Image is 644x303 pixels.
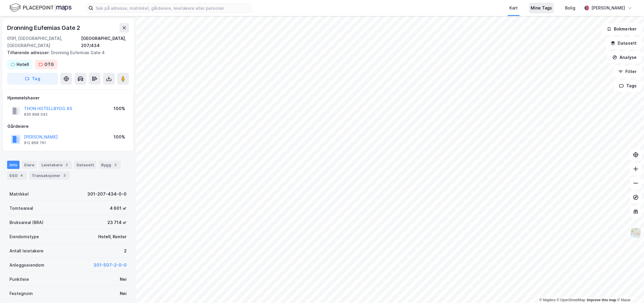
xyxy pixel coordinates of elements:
[7,123,129,130] div: Gårdeiere
[112,162,118,168] div: 2
[614,275,644,303] iframe: Chat Widget
[24,112,48,117] div: 830 898 042
[613,66,642,78] button: Filter
[614,275,644,303] div: Kontrollprogram for chat
[110,205,127,212] div: 4 601 ㎡
[602,23,642,35] button: Bokmerker
[9,3,72,13] img: logo.f888ab2527a4732fd821a326f86c7f29.svg
[614,80,642,92] button: Tags
[591,4,625,12] div: [PERSON_NAME]
[7,161,20,169] div: Info
[114,105,125,112] div: 100%
[93,262,127,269] button: 301-507-2-0-0
[39,161,72,169] div: Leietakere
[539,298,556,302] a: Mapbox
[93,4,251,12] input: Søk på adresse, matrikkel, gårdeiere, leietakere eller personer
[607,51,642,63] button: Analyse
[98,233,127,240] div: Hotell, Kontor
[24,141,46,145] div: 912 868 761
[17,61,29,68] div: Hotell
[44,61,54,68] div: OTG
[29,171,70,180] div: Transaksjoner
[557,298,585,302] a: OpenStreetMap
[9,191,29,198] div: Matrikkel
[9,290,33,297] div: Festegrunn
[9,219,43,226] div: Bruksareal (BRA)
[22,161,37,169] div: Eiere
[64,162,70,168] div: 2
[630,227,641,238] img: Z
[62,173,67,178] div: 3
[7,171,27,180] div: ESG
[81,35,129,49] div: [GEOGRAPHIC_DATA], 207/434
[120,276,127,283] div: Nei
[7,49,124,56] div: Dronning Eufemias Gate 4
[9,276,29,283] div: Punktleie
[9,233,39,240] div: Eiendomstype
[565,4,575,12] div: Bolig
[7,23,81,33] div: Dronning Eufemias Gate 2
[509,4,518,12] div: Kart
[7,35,81,49] div: 0191, [GEOGRAPHIC_DATA], [GEOGRAPHIC_DATA]
[87,191,127,198] div: 301-207-434-0-0
[9,262,44,269] div: Anleggseiendom
[99,161,121,169] div: Bygg
[9,247,43,254] div: Antall leietakere
[7,73,58,85] button: Tag
[124,247,127,254] div: 2
[587,298,616,302] a: Improve this map
[19,173,25,178] div: 4
[606,37,642,49] button: Datasett
[9,205,33,212] div: Tomteareal
[114,133,125,141] div: 100%
[7,50,51,55] span: Tilhørende adresser:
[120,290,127,297] div: Nei
[531,4,552,12] div: Mine Tags
[107,219,127,226] div: 23 714 ㎡
[74,161,96,169] div: Datasett
[7,94,129,101] div: Hjemmelshaver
